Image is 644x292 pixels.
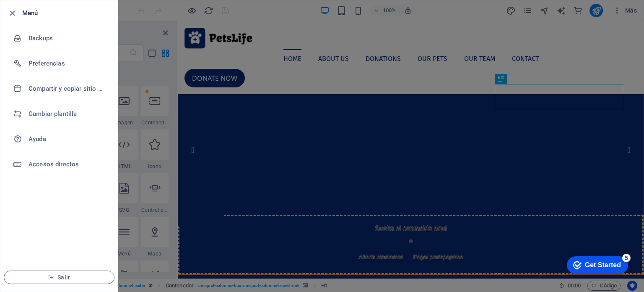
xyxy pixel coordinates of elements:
[22,8,111,18] h6: Menú
[11,274,107,281] span: Salir
[7,4,68,22] div: Get Started 5 items remaining, 0% complete
[0,126,118,152] a: Ayuda
[0,194,466,253] div: Suelta el contenido aquí
[29,159,106,169] h6: Accesos directos
[29,134,106,144] h6: Ayuda
[29,84,106,94] h6: Compartir y copiar sitio web
[232,230,289,242] span: Pegar portapapeles
[25,9,61,17] div: Get Started
[29,33,106,43] h6: Backups
[29,109,106,119] h6: Cambiar plantilla
[29,58,106,68] h6: Preferencias
[178,230,229,242] span: Añadir elementos
[62,2,70,10] div: 5
[4,271,114,284] button: Salir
